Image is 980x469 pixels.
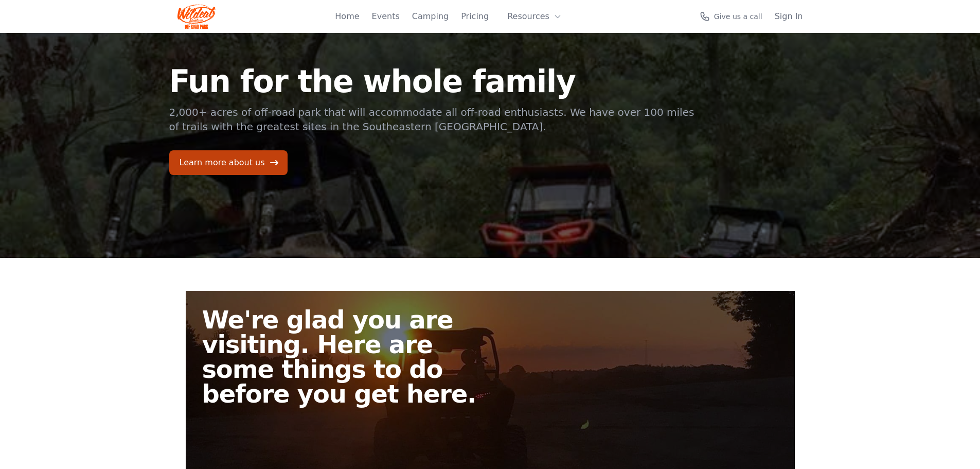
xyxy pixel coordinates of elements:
p: 2,000+ acres of off-road park that will accommodate all off-road enthusiasts. We have over 100 mi... [169,105,696,134]
a: Home [335,10,359,23]
h2: We're glad you are visiting. Here are some things to do before you get here. [202,307,498,406]
a: Events [372,10,400,23]
button: Resources [501,6,568,27]
span: Give us a call [714,11,762,22]
a: Give us a call [700,11,762,22]
a: Sign In [775,10,803,23]
a: Camping [412,10,449,23]
img: Wildcat Logo [177,4,216,29]
a: Learn more about us [169,150,288,175]
a: Pricing [461,10,489,23]
h1: Fun for the whole family [169,66,696,97]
